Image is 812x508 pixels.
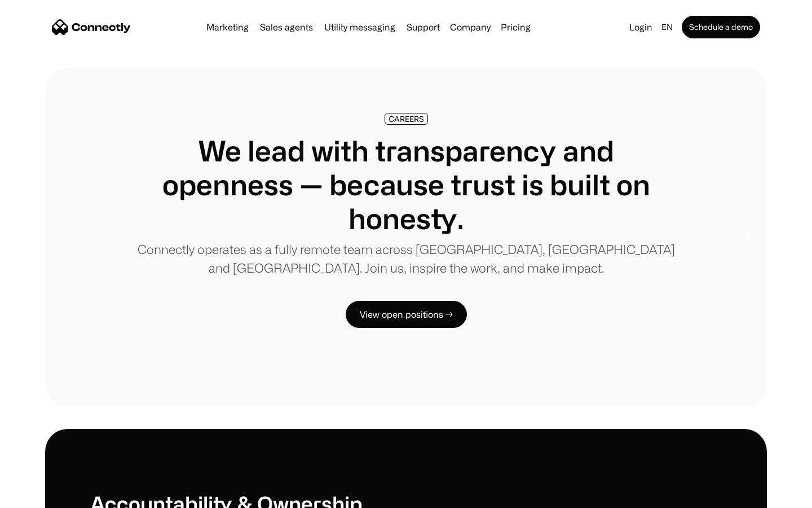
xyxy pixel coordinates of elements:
ul: Language list [23,488,68,504]
div: 1 of 8 [45,68,767,406]
a: Utility messaging [320,23,400,32]
div: en [661,19,673,35]
div: CAREERS [389,115,424,123]
h1: We lead with transparency and openness — because trust is built on honesty. [135,134,677,235]
div: Company [447,19,494,35]
a: Sales agents [255,23,317,32]
a: home [52,19,131,36]
p: Connectly operates as a fully remote team across [GEOGRAPHIC_DATA], [GEOGRAPHIC_DATA] and [GEOGRA... [135,240,677,277]
aside: Language selected: English [11,487,68,504]
a: Pricing [496,23,535,32]
div: Company [450,19,491,35]
a: Login [625,19,657,35]
a: View open positions → [346,301,467,328]
div: carousel [45,68,767,406]
a: Schedule a demo [682,16,760,38]
div: en [657,19,679,35]
a: Support [402,23,444,32]
div: next slide [722,181,767,294]
a: Marketing [202,23,253,32]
